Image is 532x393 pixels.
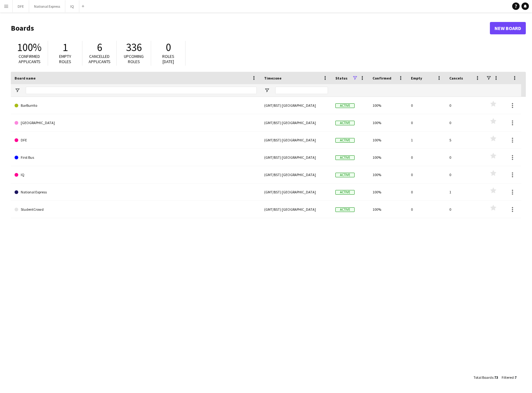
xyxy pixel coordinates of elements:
[260,305,332,322] div: (GMT/BST) [GEOGRAPHIC_DATA]
[446,166,484,183] div: 0
[473,371,498,383] div: :
[446,201,484,218] div: 0
[369,166,407,183] div: 100%
[407,201,446,218] div: 0
[407,287,446,304] div: 0
[335,173,355,177] span: Active
[369,149,407,166] div: 100%
[446,218,484,235] div: 0
[369,322,407,339] div: 0%
[446,235,484,253] div: 0
[260,218,332,235] div: (GMT/BST) [GEOGRAPHIC_DATA]
[264,88,270,93] button: Open Filter Menu
[335,138,355,143] span: Active
[446,149,484,166] div: 0
[335,259,355,264] span: Archived
[411,76,422,80] span: Empty
[407,114,446,131] div: 0
[335,207,355,212] span: Active
[162,54,174,64] span: Roles [DATE]
[407,253,446,270] div: 0
[449,76,463,80] span: Cancels
[260,97,332,114] div: (GMT/BST) [GEOGRAPHIC_DATA]
[260,149,332,166] div: (GMT/BST) [GEOGRAPHIC_DATA]
[473,375,493,380] span: Total Boards
[260,287,332,304] div: (GMT/BST) [GEOGRAPHIC_DATA]
[15,235,257,253] a: Chiquitos
[15,132,257,149] a: DFE
[124,54,144,64] span: Upcoming roles
[335,121,355,125] span: Active
[260,132,332,149] div: (GMT/BST) [GEOGRAPHIC_DATA]
[260,235,332,253] div: (GMT/BST) [GEOGRAPHIC_DATA]
[369,218,407,235] div: 0%
[335,311,355,316] span: Archived
[369,253,407,270] div: 0%
[407,132,446,149] div: 1
[369,270,407,287] div: 0%
[446,322,484,339] div: 0
[15,97,257,114] a: BarBurrito
[15,201,257,218] a: StudentCrowd
[335,225,355,229] span: Archived
[15,287,257,305] a: Collect +
[65,0,79,12] button: IQ
[502,375,514,380] span: Filtered
[407,305,446,322] div: 0
[407,235,446,253] div: 0
[15,218,257,235] a: Care Packages Delivery
[446,132,484,149] div: 5
[260,270,332,287] div: (GMT/BST) [GEOGRAPHIC_DATA]
[407,149,446,166] div: 0
[26,87,257,94] input: Board name Filter Input
[15,166,257,184] a: IQ
[407,97,446,114] div: 0
[446,253,484,270] div: 0
[260,184,332,201] div: (GMT/BST) [GEOGRAPHIC_DATA]
[260,322,332,339] div: (GMT/BST) [GEOGRAPHIC_DATA]
[490,22,526,34] a: New Board
[97,41,102,54] span: 6
[515,375,517,380] span: 7
[11,24,490,33] h1: Boards
[369,132,407,149] div: 100%
[407,218,446,235] div: 0
[260,201,332,218] div: (GMT/BST) [GEOGRAPHIC_DATA]
[59,54,71,64] span: Empty roles
[15,305,257,322] a: Conductor
[373,76,391,80] span: Confirmed
[369,184,407,201] div: 100%
[15,88,20,93] button: Open Filter Menu
[494,375,498,380] span: 73
[15,322,257,339] a: Cross Country Trains
[15,76,36,80] span: Board name
[29,0,65,12] button: National Express
[260,114,332,131] div: (GMT/BST) [GEOGRAPHIC_DATA]
[446,287,484,304] div: 0
[19,54,41,64] span: Confirmed applicants
[264,76,281,80] span: Timezone
[15,253,257,270] a: CLV
[369,114,407,131] div: 100%
[502,371,517,383] div: :
[369,201,407,218] div: 100%
[335,329,355,333] span: Archived
[446,305,484,322] div: 0
[335,277,355,281] span: Archived
[15,149,257,166] a: First Bus
[407,270,446,287] div: 0
[126,41,142,54] span: 336
[275,87,328,94] input: Timezone Filter Input
[63,41,68,54] span: 1
[407,184,446,201] div: 0
[17,41,41,54] span: 100%
[15,114,257,132] a: [GEOGRAPHIC_DATA]
[446,270,484,287] div: 0
[407,322,446,339] div: 0
[369,287,407,304] div: 0%
[335,294,355,299] span: Archived
[15,270,257,287] a: Coast to Coast
[335,155,355,160] span: Active
[260,253,332,270] div: (GMT/BST) [GEOGRAPHIC_DATA]
[13,0,29,12] button: DFE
